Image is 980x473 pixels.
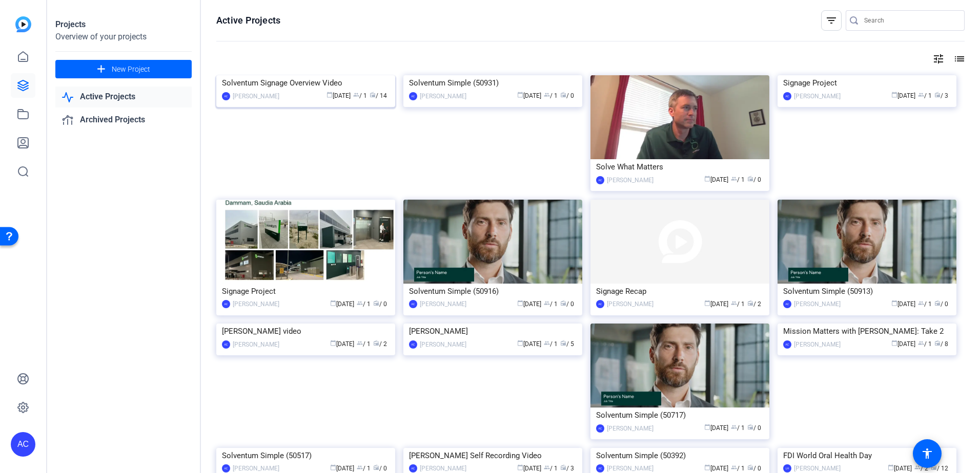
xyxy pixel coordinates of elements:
span: [DATE] [891,300,915,308]
div: [PERSON_NAME] [409,324,577,339]
span: calendar_today [891,92,897,98]
span: radio [747,176,753,182]
mat-icon: accessibility [921,447,933,460]
span: radio [560,340,566,346]
div: Solventum Simple (50916) [409,284,577,299]
div: [PERSON_NAME] Self Recording Video [409,448,577,463]
span: / 1 [357,340,371,348]
span: New Project [112,64,150,75]
div: AC [222,464,230,472]
div: [PERSON_NAME] [420,299,466,309]
div: FDI World Oral Health Day [783,448,951,463]
button: New Project [55,60,192,78]
span: group [544,464,550,470]
span: / 14 [370,92,387,99]
mat-icon: add [95,63,108,76]
span: group [731,176,737,182]
span: group [357,340,363,346]
div: Signage Recap [596,284,764,299]
div: AC [409,464,417,472]
span: radio [560,92,566,98]
span: [DATE] [704,465,728,472]
div: [PERSON_NAME] [420,91,466,101]
span: / 0 [560,300,574,308]
span: radio [934,340,941,346]
span: [DATE] [891,340,915,348]
a: Active Projects [55,87,192,107]
div: AC [783,92,791,100]
span: / 0 [373,465,387,472]
div: [PERSON_NAME] [233,91,279,101]
div: AC [596,176,604,184]
span: radio [747,424,753,430]
div: AC [409,340,417,349]
div: AC [222,300,230,308]
span: / 2 [747,300,761,308]
div: Overview of your projects [55,31,192,43]
input: Search [864,14,956,27]
div: [PERSON_NAME] [233,299,279,309]
mat-icon: list [952,53,965,65]
div: [PERSON_NAME] [607,423,654,434]
span: / 1 [544,340,558,348]
div: Projects [55,18,192,31]
span: group [357,464,363,470]
span: / 1 [731,176,745,183]
div: [PERSON_NAME] [794,299,841,309]
img: blue-gradient.svg [15,16,31,32]
mat-icon: filter_list [825,14,838,27]
span: [DATE] [330,465,354,472]
span: group [731,424,737,430]
div: AC [222,340,230,349]
div: [PERSON_NAME] [607,175,654,185]
span: / 1 [731,424,745,432]
span: [DATE] [891,92,915,99]
span: radio [934,300,941,306]
span: calendar_today [888,464,894,470]
h1: Active Projects [216,14,280,27]
span: / 1 [731,300,745,308]
div: LH [783,464,791,472]
span: calendar_today [326,92,333,98]
span: [DATE] [330,300,354,308]
span: calendar_today [330,464,336,470]
span: radio [934,92,941,98]
span: / 1 [918,340,932,348]
div: Solventum Simple (50913) [783,284,951,299]
span: radio [373,464,379,470]
span: / 1 [357,300,371,308]
div: [PERSON_NAME] [794,339,841,350]
span: group [544,300,550,306]
span: group [357,300,363,306]
div: [PERSON_NAME] [607,299,654,309]
span: calendar_today [704,300,710,306]
div: Solve What Matters [596,159,764,175]
div: AC [222,92,230,100]
span: group [918,92,924,98]
span: / 0 [373,300,387,308]
div: AC [11,432,35,457]
span: / 2 [914,465,928,472]
span: group [731,300,737,306]
div: [PERSON_NAME] [233,339,279,350]
span: / 2 [373,340,387,348]
div: Solventum Simple (50517) [222,448,390,463]
span: / 1 [544,92,558,99]
div: [PERSON_NAME] [794,91,841,101]
span: / 1 [918,92,932,99]
div: AC [596,300,604,308]
span: calendar_today [517,300,523,306]
span: / 0 [934,300,948,308]
div: Mission Matters with [PERSON_NAME]: Take 2 [783,324,951,339]
span: / 1 [731,465,745,472]
span: / 0 [747,424,761,432]
span: group [918,340,924,346]
span: / 0 [747,465,761,472]
span: / 3 [560,465,574,472]
div: Signage Project [783,75,951,91]
span: calendar_today [704,176,710,182]
span: group [918,300,924,306]
span: / 1 [544,300,558,308]
span: calendar_today [517,464,523,470]
span: radio [560,464,566,470]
